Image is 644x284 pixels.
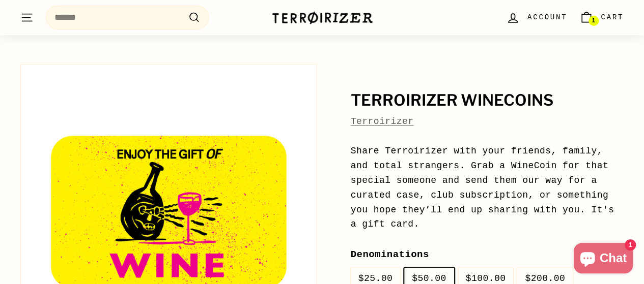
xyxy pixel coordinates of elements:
[527,12,567,23] span: Account
[601,12,624,23] span: Cart
[571,243,636,276] inbox-online-store-chat: Shopify online store chat
[592,17,595,24] span: 1
[500,3,573,33] a: Account
[351,247,624,262] label: Denominations
[351,144,624,232] p: Share Terroirizer with your friends, family, and total strangers. Grab a WineCoin for that specia...
[351,116,414,127] a: Terroirizer
[351,92,624,109] h1: Terroirizer WineCoins
[573,3,630,33] a: Cart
